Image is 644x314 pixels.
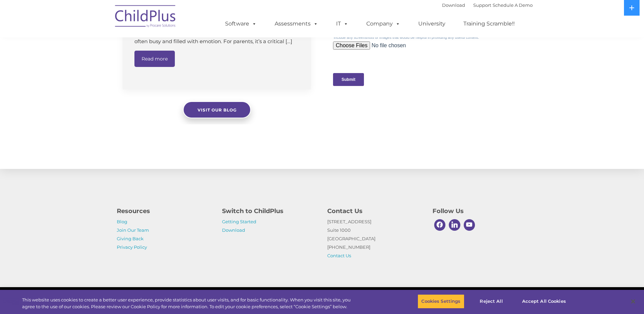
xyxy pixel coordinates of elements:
[457,17,521,31] a: Training Scramble!!
[327,217,422,260] p: [STREET_ADDRESS] Suite 1000 [GEOGRAPHIC_DATA] [PHONE_NUMBER]
[462,217,477,232] a: Youtube
[411,17,452,31] a: University
[183,101,251,118] a: Visit our blog
[447,217,462,232] a: Linkedin
[433,206,528,216] h4: Follow Us
[327,253,351,258] a: Contact Us
[117,227,149,233] a: Join Our Team
[117,236,144,241] a: Giving Back
[94,73,123,78] span: Phone number
[442,2,533,8] font: |
[117,206,212,216] h4: Resources
[470,294,513,309] button: Reject All
[222,206,317,216] h4: Switch to ChildPlus
[218,17,263,31] a: Software
[327,206,422,216] h4: Contact Us
[442,2,465,8] a: Download
[518,294,570,309] button: Accept All Cookies
[112,0,180,34] img: ChildPlus by Procare Solutions
[418,294,464,309] button: Cookies Settings
[117,244,147,250] a: Privacy Policy
[222,227,245,233] a: Download
[473,2,491,8] a: Support
[94,45,115,50] span: Last name
[493,2,533,8] a: Schedule A Demo
[117,219,127,224] a: Blog
[197,107,236,112] span: Visit our blog
[360,17,407,31] a: Company
[268,17,325,31] a: Assessments
[222,219,256,224] a: Getting Started
[626,294,641,309] button: Close
[433,217,447,232] a: Facebook
[134,51,175,67] a: Read more
[329,17,355,31] a: IT
[22,297,354,310] div: This website uses cookies to create a better user experience, provide statistics about user visit...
